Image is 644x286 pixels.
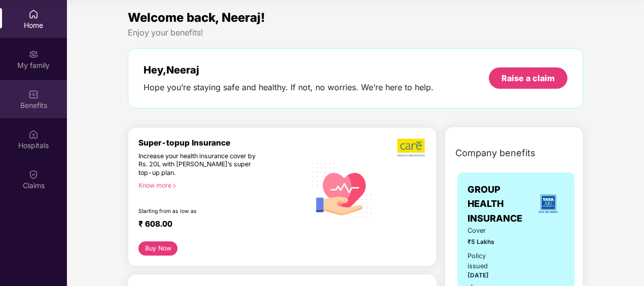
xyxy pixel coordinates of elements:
[128,10,265,25] span: Welcome back, Neeraj!
[138,182,300,189] div: Know more
[138,138,306,148] div: Super-topup Insurance
[144,82,434,93] div: Hope you’re staying safe and healthy. If not, no worries. We’re here to help.
[144,64,434,76] div: Hey, Neeraj
[502,73,555,84] div: Raise a claim
[468,237,504,247] span: ₹5 Lakhs
[28,169,39,180] img: svg+xml;base64,PHN2ZyBpZD0iQ2xhaW0iIHhtbG5zPSJodHRwOi8vd3d3LnczLm9yZy8yMDAwL3N2ZyIgd2lkdGg9IjIwIi...
[28,9,39,19] img: svg+xml;base64,PHN2ZyBpZD0iSG9tZSIgeG1sbnM9Imh0dHA6Ly93d3cudzMub3JnLzIwMDAvc3ZnIiB3aWR0aD0iMjAiIG...
[455,146,535,160] span: Company benefits
[138,152,263,177] div: Increase your health insurance cover by Rs. 20L with [PERSON_NAME]’s super top-up plan.
[397,138,426,157] img: b5dec4f62d2307b9de63beb79f102df3.png
[468,226,504,236] span: Cover
[534,190,562,218] img: insurerLogo
[468,251,504,271] div: Policy issued
[138,208,263,215] div: Starting from as low as
[171,183,177,189] span: right
[138,219,296,231] div: ₹ 608.00
[128,27,583,38] div: Enjoy your benefits!
[28,89,39,99] img: svg+xml;base64,PHN2ZyBpZD0iQmVuZWZpdHMiIHhtbG5zPSJodHRwOi8vd3d3LnczLm9yZy8yMDAwL3N2ZyIgd2lkdGg9Ij...
[468,272,489,279] span: [DATE]
[306,153,378,226] img: svg+xml;base64,PHN2ZyB4bWxucz0iaHR0cDovL3d3dy53My5vcmcvMjAwMC9zdmciIHhtbG5zOnhsaW5rPSJodHRwOi8vd3...
[138,241,177,256] button: Buy Now
[468,183,531,226] span: GROUP HEALTH INSURANCE
[28,129,39,139] img: svg+xml;base64,PHN2ZyBpZD0iSG9zcGl0YWxzIiB4bWxucz0iaHR0cDovL3d3dy53My5vcmcvMjAwMC9zdmciIHdpZHRoPS...
[28,49,39,59] img: svg+xml;base64,PHN2ZyB3aWR0aD0iMjAiIGhlaWdodD0iMjAiIHZpZXdCb3g9IjAgMCAyMCAyMCIgZmlsbD0ibm9uZSIgeG...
